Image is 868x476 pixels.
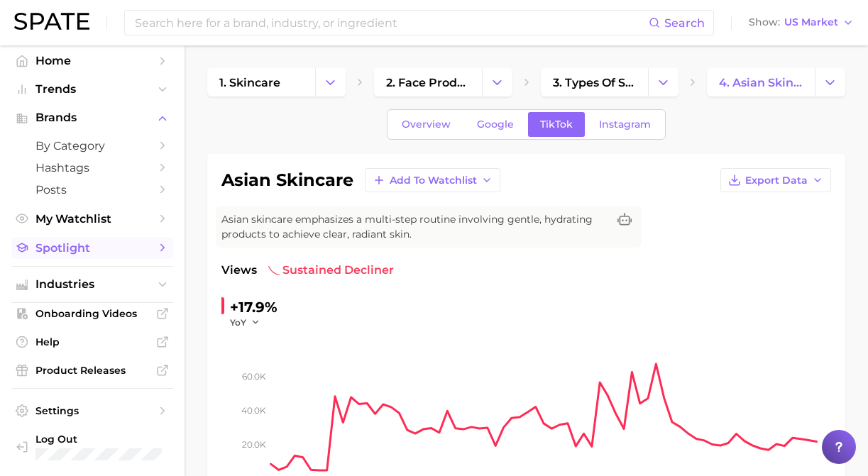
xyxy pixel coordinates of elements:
[477,118,514,131] span: Google
[815,68,845,96] button: Change Category
[221,212,608,242] span: Asian skincare emphasizes a multi-step routine involving gentle, hydrating products to achieve cl...
[465,112,526,137] a: Google
[390,112,463,137] a: Overview
[35,183,149,197] span: Posts
[707,68,815,96] a: 4. asian skincare
[365,168,500,192] button: Add to Watchlist
[11,208,173,230] a: My Watchlist
[540,118,573,131] span: TikTok
[35,54,149,67] span: Home
[219,76,280,89] span: 1. skincare
[11,400,173,421] a: Settings
[35,336,149,348] span: Help
[482,68,512,96] button: Change Category
[11,50,173,72] a: Home
[221,262,257,279] span: Views
[35,139,149,153] span: by Category
[221,172,353,189] h1: asian skincare
[230,316,246,328] span: YoY
[402,118,451,131] span: Overview
[35,433,192,445] span: Log Out
[35,241,149,255] span: Spotlight
[14,13,89,30] img: SPATE
[35,278,149,291] span: Industries
[35,111,149,124] span: Brands
[11,79,173,100] button: Trends
[207,68,315,96] a: 1. skincare
[664,16,705,30] span: Search
[390,175,477,187] span: Add to Watchlist
[374,68,482,96] a: 2. face products
[648,68,679,96] button: Change Category
[35,307,149,320] span: Onboarding Videos
[11,428,173,465] a: Log out. Currently logged in with e-mail sabrina.hasbanian@tatcha.com.
[35,404,149,417] span: Settings
[268,262,394,279] span: sustained decliner
[386,76,470,89] span: 2. face products
[11,360,173,381] a: Product Releases
[541,68,649,96] a: 3. types of skincare
[268,265,280,276] img: sustained decliner
[11,107,173,128] button: Brands
[241,405,266,416] tspan: 40.0k
[11,274,173,295] button: Industries
[35,161,149,175] span: Hashtags
[749,18,780,26] span: Show
[528,112,585,137] a: TikTok
[11,157,173,179] a: Hashtags
[242,371,266,382] tspan: 60.0k
[720,168,831,192] button: Export Data
[242,439,266,450] tspan: 20.0k
[719,76,803,89] span: 4. asian skincare
[745,175,808,187] span: Export Data
[11,179,173,201] a: Posts
[11,135,173,157] a: by Category
[315,68,346,96] button: Change Category
[745,13,857,32] button: ShowUS Market
[133,11,649,35] input: Search here for a brand, industry, or ingredient
[11,331,173,353] a: Help
[11,237,173,259] a: Spotlight
[553,76,637,89] span: 3. types of skincare
[11,303,173,324] a: Onboarding Videos
[587,112,663,137] a: Instagram
[35,83,149,96] span: Trends
[599,118,651,131] span: Instagram
[35,212,149,226] span: My Watchlist
[230,296,278,319] div: +17.9%
[230,316,260,328] button: YoY
[784,18,838,26] span: US Market
[35,364,149,377] span: Product Releases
